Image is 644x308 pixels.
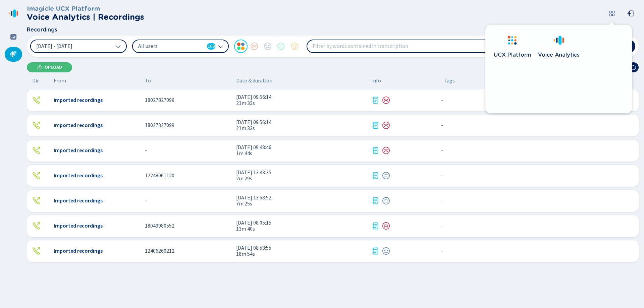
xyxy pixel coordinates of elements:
[371,222,379,230] div: Transcription available
[382,172,390,180] svg: icon-emoji-neutral
[371,222,379,230] svg: journal-text
[32,197,40,205] div: Outgoing call
[32,121,40,129] svg: telephone-outbound
[371,146,379,155] svg: journal-text
[145,122,174,128] span: 18027827099
[145,198,147,204] span: -
[236,119,366,125] span: [DATE] 09:56:14
[441,248,443,254] span: No tags assigned
[145,223,174,229] span: 18049980552
[371,172,379,180] div: Transcription available
[444,78,455,84] span: Tags
[32,247,40,255] svg: telephone-outbound
[382,247,390,255] svg: icon-emoji-neutral
[627,10,634,17] svg: box-arrow-left
[236,100,366,106] span: 21m 33s
[10,51,17,58] svg: mic-fill
[236,195,366,201] span: [DATE] 13:58:52
[32,121,40,129] div: Outgoing call
[54,223,103,229] span: Imported recordings
[54,198,103,204] span: Imported recordings
[441,122,443,128] span: No tags assigned
[54,248,103,254] span: Imported recordings
[382,121,390,129] div: Negative sentiment
[32,146,40,155] div: Outgoing call
[382,197,390,205] div: Neutral sentiment
[54,78,66,84] span: From
[371,247,379,255] svg: journal-text
[441,223,443,229] span: No tags assigned
[371,197,379,205] div: Transcription available
[145,248,174,254] span: 12406260212
[371,197,379,205] svg: journal-text
[32,197,40,205] svg: telephone-outbound
[371,96,379,104] div: Transcription available
[236,170,366,176] span: [DATE] 13:43:35
[236,226,366,232] span: 13m 40s
[54,97,103,103] span: Imported recordings
[218,44,223,49] svg: chevron-down
[629,62,639,72] button: Reload the current page
[5,47,22,62] div: Recordings
[54,173,103,179] span: Imported recordings
[382,146,390,155] svg: icon-emoji-sad
[36,44,72,49] span: [DATE] - [DATE]
[441,198,443,204] span: No tags assigned
[236,176,366,182] span: 2m 29s
[32,247,40,255] div: Outgoing call
[441,147,443,153] span: No tags assigned
[54,147,103,153] span: Imported recordings
[115,44,121,49] svg: chevron-down
[236,201,366,207] span: 7m 25s
[382,197,390,205] svg: icon-emoji-neutral
[236,144,366,150] span: [DATE] 09:48:46
[45,65,62,70] span: Upload
[371,247,379,255] div: Transcription available
[54,122,103,128] span: Imported recordings
[10,34,17,40] svg: dashboard-filled
[27,12,144,22] h2: Voice Analytics | Recordings
[236,251,366,257] span: 16m 54s
[382,222,390,230] svg: icon-emoji-sad
[382,121,390,129] svg: icon-emoji-sad
[382,96,390,104] svg: icon-emoji-sad
[307,40,550,52] input: Filter by words contained in transcription
[371,121,379,129] div: Transcription available
[27,5,144,12] h3: Imagicle UCX Platform
[371,78,381,84] span: Info
[32,172,40,180] svg: telephone-outbound
[382,247,390,255] div: Neutral sentiment
[32,96,40,104] svg: telephone-outbound
[236,245,366,251] span: [DATE] 08:53:55
[145,173,174,179] span: 12248061120
[145,147,147,153] span: -
[382,172,390,180] div: Neutral sentiment
[138,43,204,50] span: All users
[32,78,39,84] span: Dir
[371,172,379,180] svg: journal-text
[441,97,443,103] span: No tags assigned
[37,65,43,70] svg: cloud-upload
[145,97,174,103] span: 18027827099
[32,172,40,180] div: Outgoing call
[371,146,379,155] div: Transcription available
[371,96,379,104] svg: journal-text
[145,78,151,84] span: To
[32,222,40,230] svg: telephone-outbound
[27,27,57,33] span: Recordings
[27,62,72,72] button: Upload
[631,65,636,70] svg: arrow-clockwise
[32,96,40,104] div: Outgoing call
[382,222,390,230] div: Negative sentiment
[236,94,366,100] span: [DATE] 09:56:14
[236,125,366,131] span: 21m 33s
[236,150,366,157] span: 1m 44s
[32,146,40,155] svg: telephone-outbound
[208,43,215,50] span: 103
[382,96,390,104] div: Negative sentiment
[236,78,366,84] span: Date & duration
[371,121,379,129] svg: journal-text
[236,220,366,226] span: [DATE] 08:05:15
[5,29,22,44] div: Dashboard
[30,40,127,53] button: [DATE] - [DATE]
